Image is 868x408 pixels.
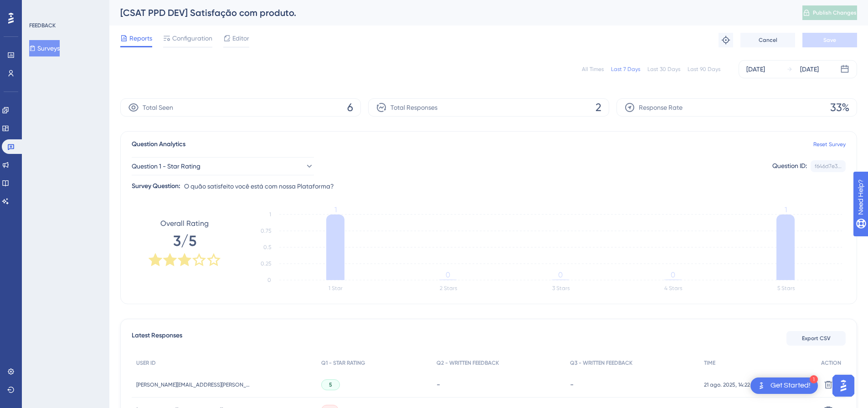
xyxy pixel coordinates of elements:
[688,66,720,73] div: Last 90 Days
[446,270,450,279] tspan: 0
[160,218,209,229] span: Overall Rating
[772,160,807,172] div: Question ID:
[437,359,499,367] span: Q2 - WRITTEN FEEDBACK
[647,66,680,73] div: Last 30 Days
[570,359,632,367] span: Q3 - WRITTEN FEEDBACK
[129,33,152,44] span: Reports
[136,359,156,367] span: USER ID
[570,380,694,389] div: -
[263,244,271,250] tspan: 0.5
[802,335,831,342] span: Export CSV
[558,270,563,279] tspan: 0
[120,6,780,19] div: [CSAT PPD DEV] Satisfação com produto.
[437,380,561,389] div: -
[136,381,250,388] span: [PERSON_NAME][EMAIL_ADDRESS][PERSON_NAME][DOMAIN_NAME]
[132,157,314,175] button: Question 1 - Star Rating
[746,64,765,75] div: [DATE]
[821,359,841,367] span: ACTION
[132,330,182,347] span: Latest Responses
[740,33,795,47] button: Cancel
[800,64,819,75] div: [DATE]
[184,181,334,192] span: O quão satisfeito você está com nossa Plataforma?
[785,205,787,214] tspan: 1
[639,102,683,113] span: Response Rate
[390,102,437,113] span: Total Responses
[582,66,604,73] div: All Times
[29,22,56,29] div: FEEDBACK
[813,9,857,16] span: Publish Changes
[132,139,185,150] span: Question Analytics
[269,211,271,218] tspan: 1
[329,285,343,291] text: 1 Star
[329,381,332,388] span: 5
[823,36,836,44] span: Save
[321,359,365,367] span: Q1 - STAR RATING
[29,40,60,56] button: Surveys
[815,163,842,170] div: f646d7e3...
[334,205,337,214] tspan: 1
[261,228,271,234] tspan: 0.75
[611,66,640,73] div: Last 7 Days
[440,285,457,291] text: 2 Stars
[830,372,857,399] iframe: UserGuiding AI Assistant Launcher
[347,100,353,115] span: 6
[770,381,811,391] div: Get Started!
[704,359,715,367] span: TIME
[750,377,818,394] div: Open Get Started! checklist, remaining modules: 1
[830,100,849,115] span: 33%
[802,33,857,47] button: Save
[786,331,846,346] button: Export CSV
[596,100,601,115] span: 2
[132,181,180,192] div: Survey Question:
[232,33,249,44] span: Editor
[704,381,750,388] span: 21 ago. 2025, 14:22
[664,285,682,291] text: 4 Stars
[810,375,818,383] div: 1
[261,260,271,267] tspan: 0.25
[552,285,570,291] text: 3 Stars
[267,277,271,283] tspan: 0
[759,36,777,44] span: Cancel
[756,380,767,391] img: launcher-image-alternative-text
[172,33,212,44] span: Configuration
[173,231,196,251] span: 3/5
[802,5,857,20] button: Publish Changes
[671,270,675,279] tspan: 0
[143,102,173,113] span: Total Seen
[813,141,846,148] a: Reset Survey
[777,285,795,291] text: 5 Stars
[21,2,57,13] span: Need Help?
[132,161,200,172] span: Question 1 - Star Rating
